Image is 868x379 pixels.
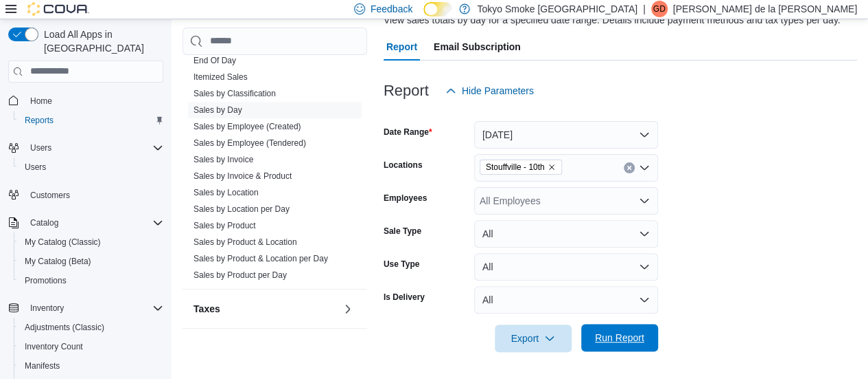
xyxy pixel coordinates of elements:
span: Sales by Employee (Created) [193,121,301,132]
button: Users [3,138,169,158]
span: Sales by Day [193,105,242,116]
a: Sales by Location per Day [193,204,290,214]
span: Sales by Product & Location per Day [193,253,328,264]
span: Adjustments (Classic) [19,319,163,336]
button: All [474,220,658,248]
span: Itemized Sales [193,72,248,83]
h3: Taxes [193,302,220,316]
span: Users [19,159,163,175]
label: Date Range [384,127,432,138]
a: Sales by Product per Day [193,270,287,280]
div: Sales [183,52,367,289]
span: Sales by Invoice [193,154,253,165]
button: Users [14,158,169,177]
label: Employees [384,193,427,204]
span: Feedback [371,2,412,16]
span: Sales by Employee (Tendered) [193,138,306,149]
span: Load All Apps in [GEOGRAPHIC_DATA] [38,28,163,55]
img: Cova [27,2,89,16]
button: Inventory Count [14,337,169,356]
span: Home [30,96,52,107]
span: Sales by Classification [193,88,276,99]
button: Open list of options [639,195,650,206]
a: Sales by Location [193,188,259,197]
button: Hide Parameters [440,77,539,105]
a: Sales by Classification [193,89,276,98]
a: Sales by Product [193,221,256,230]
button: Clear input [624,162,635,173]
a: Itemized Sales [193,72,248,82]
button: My Catalog (Beta) [14,252,169,271]
div: Giuseppe de la Rosa [651,1,668,17]
a: Inventory Count [19,338,89,355]
button: Taxes [193,302,337,316]
span: Inventory [25,300,163,316]
span: Customers [30,190,70,201]
span: Adjustments (Classic) [25,322,104,333]
span: Stouffville - 10th [480,160,562,175]
p: [PERSON_NAME] de la [PERSON_NAME] [673,1,857,17]
label: Locations [384,160,423,171]
button: Reports [14,111,169,130]
button: Customers [3,185,169,205]
button: Users [25,140,57,156]
span: Customers [25,186,163,204]
a: My Catalog (Beta) [19,253,97,270]
button: Remove Stouffville - 10th from selection in this group [548,163,556,171]
a: Sales by Invoice [193,155,253,164]
a: Manifests [19,358,65,374]
span: Users [30,142,51,153]
span: Manifests [25,360,60,371]
a: My Catalog (Classic) [19,234,106,250]
button: Catalog [3,213,169,232]
a: Sales by Invoice & Product [193,171,292,181]
span: My Catalog (Beta) [19,253,163,270]
span: Inventory Count [19,338,163,355]
span: My Catalog (Classic) [25,237,101,248]
button: Manifests [14,356,169,376]
a: Reports [19,112,59,129]
button: Adjustments (Classic) [14,318,169,337]
span: Home [25,92,163,109]
span: Export [503,325,563,352]
a: End Of Day [193,56,236,65]
a: Sales by Product & Location per Day [193,254,328,263]
span: Gd [653,1,666,17]
button: Promotions [14,271,169,290]
span: Promotions [25,275,67,286]
input: Dark Mode [423,2,452,17]
span: Catalog [30,217,58,228]
a: Sales by Employee (Tendered) [193,138,306,148]
button: Inventory [25,300,69,316]
button: Open list of options [639,162,650,173]
a: Sales by Product & Location [193,237,297,247]
span: Users [25,140,163,156]
button: Inventory [3,299,169,318]
span: Reports [19,112,163,129]
button: Catalog [25,215,64,231]
span: Users [25,162,46,173]
span: Run Report [595,331,644,345]
button: All [474,286,658,314]
span: Dark Mode [423,17,424,17]
span: Manifests [19,358,163,374]
label: Use Type [384,259,419,270]
button: Run Report [581,324,658,351]
span: Stouffville - 10th [486,160,545,174]
a: Customers [25,187,75,204]
a: Sales by Day [193,105,242,115]
span: Hide Parameters [462,84,534,98]
span: End Of Day [193,55,236,66]
button: All [474,253,658,281]
a: Sales by Employee (Created) [193,122,301,131]
a: Promotions [19,272,72,289]
span: Promotions [19,272,163,289]
span: Catalog [25,215,163,231]
p: | [643,1,646,17]
span: Inventory Count [25,341,83,352]
span: Email Subscription [434,33,521,61]
button: [DATE] [474,121,658,149]
button: My Catalog (Classic) [14,232,169,252]
a: Home [25,93,58,109]
p: Tokyo Smoke [GEOGRAPHIC_DATA] [477,1,637,17]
